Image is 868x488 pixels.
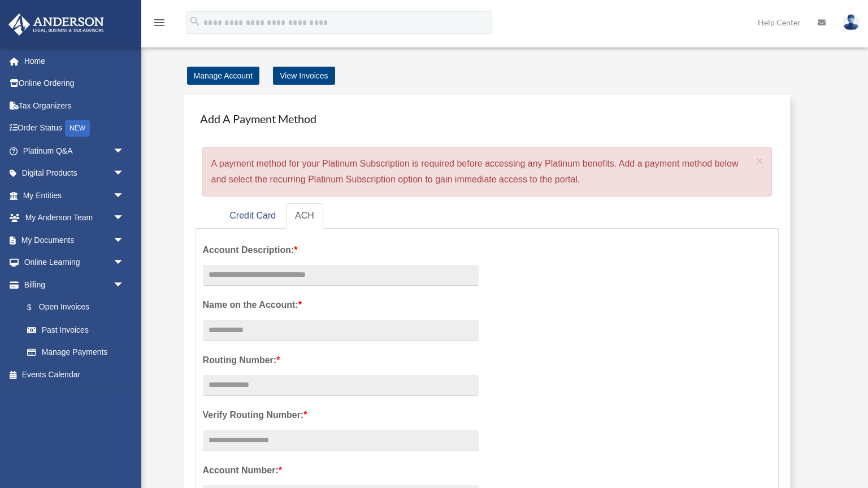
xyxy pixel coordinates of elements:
[16,319,141,341] a: Past Invoices
[273,67,335,85] a: View Invoices
[113,273,136,297] span: arrow_drop_down
[16,296,141,319] a: $Open Invoices
[843,14,860,30] img: User Pic
[286,203,323,229] a: ACH
[220,203,285,229] a: Credit Card
[8,207,141,229] a: My Anderson Teamarrow_drop_down
[756,154,763,167] span: ×
[203,297,479,313] label: Name on the Account:
[8,94,141,117] a: Tax Organizers
[5,14,107,36] img: Anderson Advisors Platinum Portal
[153,20,166,29] a: menu
[8,50,141,72] a: Home
[756,155,763,167] button: Close
[8,363,141,386] a: Events Calendar
[113,229,136,252] span: arrow_drop_down
[189,15,201,28] i: search
[16,341,136,364] a: Manage Payments
[8,273,141,296] a: Billingarrow_drop_down
[113,207,136,230] span: arrow_drop_down
[65,120,90,137] div: NEW
[8,229,141,251] a: My Documentsarrow_drop_down
[113,251,136,274] span: arrow_drop_down
[113,140,136,163] span: arrow_drop_down
[202,147,772,197] div: A payment method for your Platinum Subscription is required before accessing any Platinum benefit...
[153,16,166,29] i: menu
[33,300,39,315] span: $
[113,184,136,207] span: arrow_drop_down
[187,67,259,85] a: Manage Account
[8,140,141,162] a: Platinum Q&Aarrow_drop_down
[8,117,141,140] a: Order StatusNEW
[203,407,479,423] label: Verify Routing Number:
[203,463,479,478] label: Account Number:
[8,72,141,95] a: Online Ordering
[196,106,779,131] h4: Add A Payment Method
[203,242,479,258] label: Account Description:
[8,184,141,207] a: My Entitiesarrow_drop_down
[8,162,141,185] a: Digital Productsarrow_drop_down
[8,251,141,274] a: Online Learningarrow_drop_down
[203,352,479,368] label: Routing Number:
[113,162,136,185] span: arrow_drop_down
